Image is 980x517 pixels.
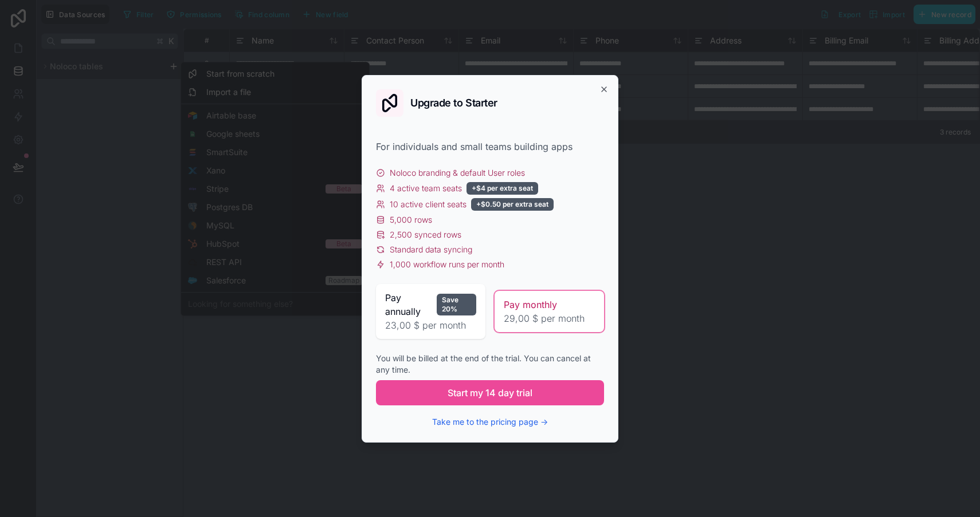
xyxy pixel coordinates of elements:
[432,416,548,428] button: Take me to the pricing page →
[390,244,472,255] span: Standard data syncing
[471,198,554,211] div: +$0.50 per extra seat
[390,259,504,270] span: 1,000 workflow runs per month
[390,199,467,210] span: 10 active client seats
[376,380,604,405] button: Start my 14 day trial
[390,229,461,240] span: 2,500 synced rows
[467,182,538,195] div: +$4 per extra seat
[385,318,476,332] span: 23,00 $ per month
[376,353,604,376] div: You will be billed at the end of the trial. You can cancel at any time.
[448,386,532,400] span: Start my 14 day trial
[504,311,595,325] span: 29,00 $ per month
[390,167,525,179] span: Noloco branding & default User roles
[385,291,432,318] span: Pay annually
[390,183,462,194] span: 4 active team seats
[376,140,604,153] div: For individuals and small teams building apps
[390,214,432,226] span: 5,000 rows
[504,298,557,311] span: Pay monthly
[410,98,497,108] h2: Upgrade to Starter
[437,294,476,315] div: Save 20%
